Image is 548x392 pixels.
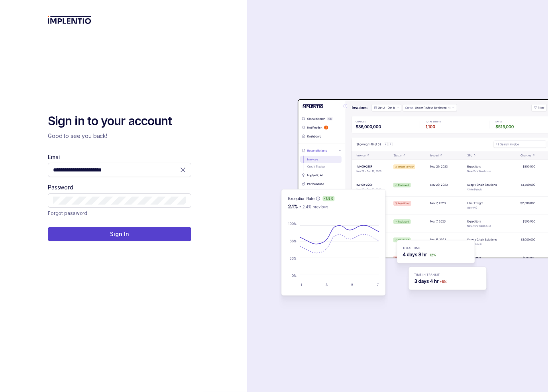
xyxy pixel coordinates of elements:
[48,183,73,191] label: Password
[48,209,87,217] a: Link Forgot password
[48,153,61,161] label: Email
[48,209,87,217] p: Forgot password
[48,16,91,24] img: logo
[48,227,191,241] button: Sign In
[110,230,129,238] p: Sign In
[48,132,191,140] p: Good to see you back!
[48,113,191,129] h2: Sign in to your account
